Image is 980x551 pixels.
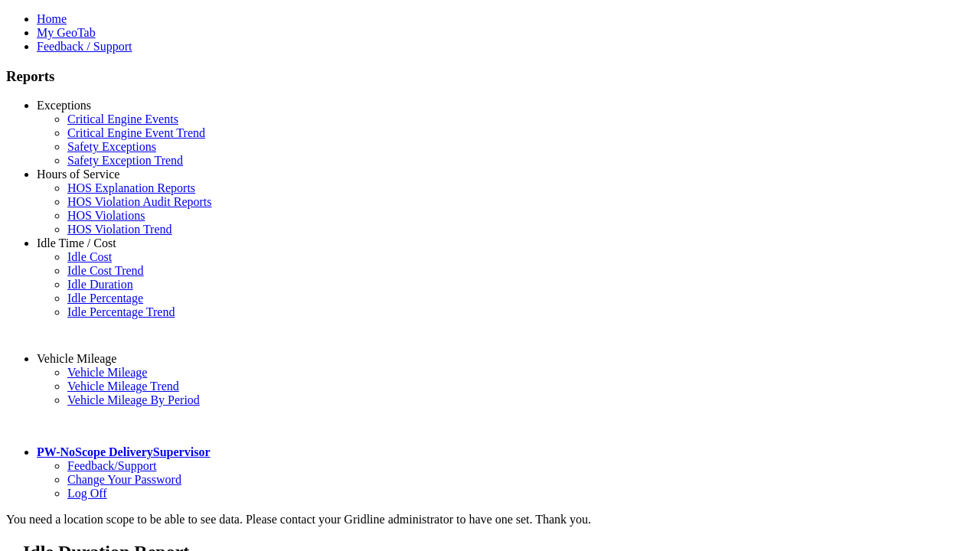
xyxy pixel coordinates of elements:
a: HOS Violation Trend [67,223,172,236]
a: HOS Explanation Reports [67,181,195,194]
a: Exceptions [37,99,91,112]
a: HOS Violation Audit Reports [67,195,212,208]
a: Idle Cost Trend [67,264,144,277]
a: Vehicle Mileage Trend [67,380,179,393]
a: Change Your Password [67,473,181,486]
a: Hours of Service [37,168,119,181]
a: Safety Exceptions [67,140,156,153]
a: Vehicle Mileage By Period [67,393,200,406]
a: PW-NoScope DeliverySupervisor [37,445,210,458]
a: Log Off [67,487,107,500]
a: Vehicle Mileage [37,352,116,365]
a: Feedback / Support [37,40,132,53]
a: Safety Exception Trend [67,154,183,167]
a: Critical Engine Event Trend [67,126,205,139]
a: Idle Percentage [67,292,143,305]
a: Idle Duration [67,278,133,291]
a: Feedback/Support [67,459,156,472]
a: My GeoTab [37,26,96,39]
a: Idle Time / Cost [37,236,116,249]
a: Vehicle Mileage [67,366,147,379]
a: Critical Engine Events [67,112,178,126]
a: Idle Cost [67,250,112,263]
h3: Reports [6,68,974,85]
a: Idle Percentage Trend [67,305,175,318]
div: You need a location scope to be able to see data. Please contact your Gridline administrator to h... [6,513,974,527]
a: Home [37,12,67,25]
a: HOS Violations [67,209,145,222]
